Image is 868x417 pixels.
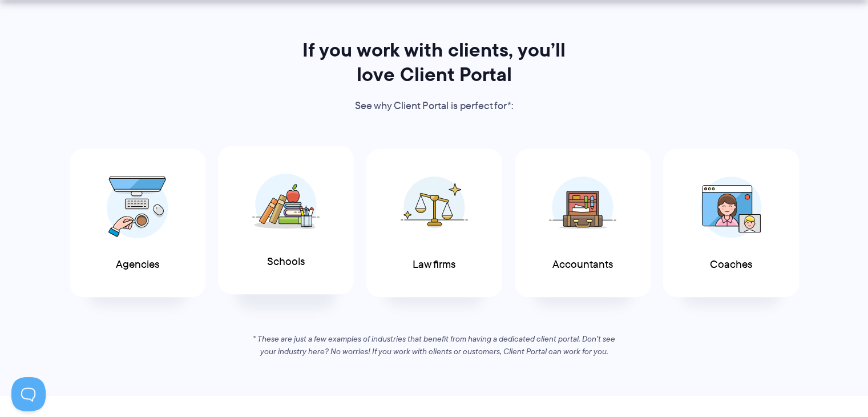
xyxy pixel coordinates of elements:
iframe: Toggle Customer Support [11,377,46,411]
a: Accountants [515,149,651,298]
a: Schools [218,146,354,295]
a: Agencies [70,149,205,298]
a: Coaches [663,149,799,298]
span: Coaches [710,259,752,271]
span: Agencies [116,259,159,271]
span: Schools [267,256,305,268]
h2: If you work with clients, you’ll love Client Portal [287,38,582,87]
a: Law firms [366,149,502,298]
em: * These are just a few examples of industries that benefit from having a dedicated client portal.... [253,333,615,357]
p: See why Client Portal is perfect for*: [287,98,582,115]
span: Accountants [552,259,613,271]
span: Law firms [413,259,455,271]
